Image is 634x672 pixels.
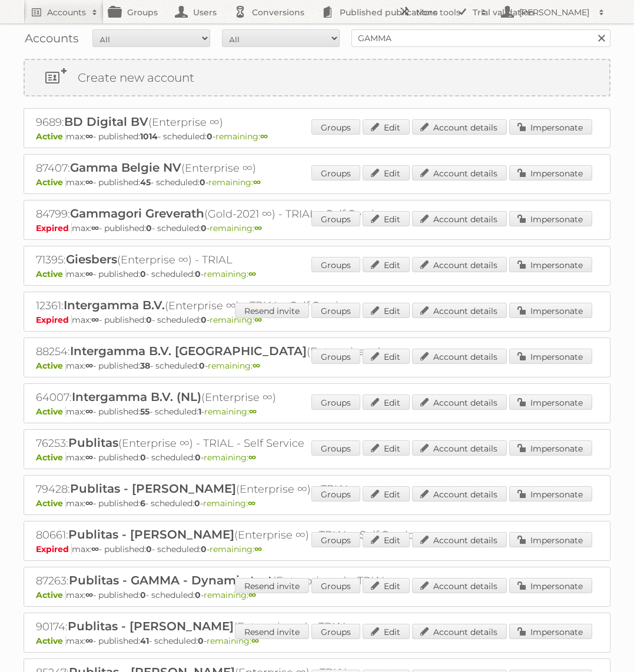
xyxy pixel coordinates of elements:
[254,223,262,233] strong: ∞
[70,206,204,220] span: Gammagori Greverath
[311,578,360,593] a: Groups
[85,406,93,417] strong: ∞
[509,578,592,593] a: Impersonate
[311,532,360,547] a: Groups
[509,486,592,502] a: Impersonate
[36,390,448,405] h2: 64007: (Enterprise ∞)
[72,390,201,404] span: Intergamma B.V. (NL)
[311,440,360,456] a: Groups
[363,394,410,410] a: Edit
[215,131,268,142] span: remaining:
[207,636,259,646] span: remaining:
[509,211,592,226] a: Impersonate
[311,257,360,272] a: Groups
[412,257,507,272] a: Account details
[509,624,592,639] a: Impersonate
[140,131,158,142] strong: 1014
[140,636,149,646] strong: 41
[412,165,507,180] a: Account details
[204,452,256,463] span: remaining:
[363,211,410,226] a: Edit
[199,360,205,371] strong: 0
[210,315,262,325] span: remaining:
[363,303,410,318] a: Edit
[36,115,448,130] h2: 9689: (Enterprise ∞)
[412,303,507,318] a: Account details
[68,436,118,450] span: Publitas
[509,303,592,318] a: Impersonate
[36,131,598,142] p: max: - published: - scheduled: -
[363,257,410,272] a: Edit
[210,223,262,233] span: remaining:
[412,578,507,593] a: Account details
[146,315,152,325] strong: 0
[412,486,507,502] a: Account details
[36,223,598,233] p: max: - published: - scheduled: -
[311,486,360,502] a: Groups
[85,452,93,463] strong: ∞
[363,165,410,180] a: Edit
[36,298,448,313] h2: 12361: (Enterprise ∞) - TRIAL - Self Service
[201,544,207,554] strong: 0
[412,119,507,135] a: Account details
[36,590,66,600] span: Active
[248,452,256,463] strong: ∞
[253,177,261,188] strong: ∞
[412,532,507,547] a: Account details
[36,223,72,233] span: Expired
[509,394,592,410] a: Impersonate
[198,406,201,417] strong: 1
[69,573,273,587] span: Publitas - GAMMA - Dynamic test
[66,252,117,266] span: Giesbers
[70,161,181,175] span: Gamma Belgie NV
[235,578,309,593] a: Resend invite
[208,177,261,188] span: remaining:
[254,544,262,554] strong: ∞
[70,482,236,496] span: Publitas - [PERSON_NAME]
[311,119,360,135] a: Groups
[311,624,360,639] a: Groups
[363,486,410,502] a: Edit
[311,165,360,180] a: Groups
[204,406,257,417] span: remaining:
[311,349,360,364] a: Groups
[509,349,592,364] a: Impersonate
[311,303,360,318] a: Groups
[91,544,99,554] strong: ∞
[85,360,93,371] strong: ∞
[36,360,66,371] span: Active
[363,624,410,639] a: Edit
[195,269,201,279] strong: 0
[85,177,93,188] strong: ∞
[36,269,66,279] span: Active
[509,257,592,272] a: Impersonate
[36,406,66,417] span: Active
[203,498,255,509] span: remaining:
[36,544,72,554] span: Expired
[509,165,592,180] a: Impersonate
[412,211,507,226] a: Account details
[198,636,204,646] strong: 0
[509,440,592,456] a: Impersonate
[509,119,592,135] a: Impersonate
[85,131,93,142] strong: ∞
[140,406,150,417] strong: 55
[412,394,507,410] a: Account details
[36,315,72,325] span: Expired
[140,498,145,509] strong: 6
[412,349,507,364] a: Account details
[416,6,475,18] h2: More tools
[140,452,146,463] strong: 0
[200,177,205,188] strong: 0
[85,498,93,509] strong: ∞
[235,624,309,639] a: Resend invite
[204,269,256,279] span: remaining:
[194,498,200,509] strong: 0
[253,360,260,371] strong: ∞
[412,624,507,639] a: Account details
[36,360,598,371] p: max: - published: - scheduled: -
[363,440,410,456] a: Edit
[64,298,165,312] span: Intergamma B.V.
[516,6,593,18] h2: [PERSON_NAME]
[36,590,598,600] p: max: - published: - scheduled: -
